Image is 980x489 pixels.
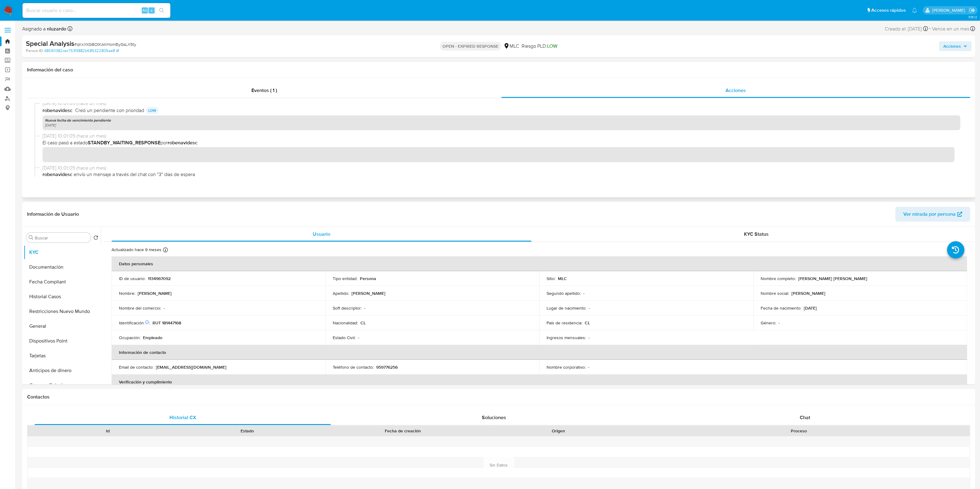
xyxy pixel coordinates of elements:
[547,335,586,340] p: Ingresos mensuales :
[313,230,330,238] span: Usuario
[119,276,145,281] p: ID de usuario :
[547,320,582,326] p: País de residencia :
[24,334,101,348] button: Dispositivos Point
[24,289,101,304] button: Historial Casos
[791,291,825,296] p: [PERSON_NAME]
[333,364,374,370] p: Teléfono de contacto :
[148,276,171,281] p: 1134967092
[895,207,970,222] button: Ver mirada por persona
[632,428,966,434] div: Proceso
[871,7,906,14] span: Accesos rápidos
[358,335,359,340] p: -
[547,364,586,370] p: Nombre corporativo :
[333,291,349,296] p: Apellido :
[27,211,79,217] h1: Información de Usuario
[912,8,917,13] a: Notificaciones
[152,320,181,326] p: RUT 181447168
[333,335,356,340] p: Estado Civil :
[932,26,969,32] span: Vence en un mes
[333,305,362,311] p: Soft descriptor :
[27,67,970,73] h1: Información del caso
[119,335,140,340] p: Ocupación :
[804,305,817,311] p: [DATE]
[35,235,88,241] input: Buscar
[364,305,365,311] p: -
[932,7,967,13] p: camilafernanda.paredessaldano@mercadolibre.cl
[321,428,484,434] div: Fecha de creación
[24,319,101,334] button: General
[119,320,150,326] p: Identificación :
[44,48,119,54] a: 48590382cec763f3882b685322805ae8
[547,276,555,281] p: Sitio :
[761,291,789,296] p: Nombre social :
[24,275,101,289] button: Fecha Compliant
[112,256,967,271] th: Datos personales
[29,235,34,240] button: Buscar
[142,7,147,13] span: Alt
[251,87,277,94] span: Eventos ( 1 )
[182,428,312,434] div: Estado
[74,41,136,47] span: # qKxXKG8OtKAKHomByGsLX5ty
[547,42,557,50] span: LOW
[503,43,519,50] div: MLC
[46,25,66,32] b: nluzardo
[800,414,810,421] span: Chat
[761,305,801,311] p: Fecha de nacimiento :
[333,276,357,281] p: Tipo entidad :
[27,394,970,400] h1: Contactos
[169,414,196,421] span: Historial CX
[119,364,153,370] p: Email de contacto :
[119,305,161,311] p: Nombre del comercio :
[155,6,168,15] button: search-icon
[119,291,135,296] p: Nombre :
[939,41,971,51] button: Acciones
[24,260,101,275] button: Documentación
[779,320,780,326] p: -
[24,363,101,378] button: Anticipos de dinero
[43,428,173,434] div: Id
[376,364,398,370] p: 959776256
[24,304,101,319] button: Restricciones Nuevo Mundo
[112,247,161,253] p: Actualizado hace 9 meses
[352,291,385,296] p: [PERSON_NAME]
[360,276,376,281] p: Persona
[761,276,796,281] p: Nombre completo :
[24,348,101,363] button: Tarjetas
[493,428,624,434] div: Origen
[583,291,584,296] p: -
[929,25,931,33] span: -
[482,414,506,421] span: Soluciones
[333,320,358,326] p: Nacionalidad :
[143,335,162,340] p: Empleado
[22,26,66,32] span: Asignado a
[112,375,967,389] th: Verificación y cumplimiento
[798,276,867,281] p: [PERSON_NAME] [PERSON_NAME]
[726,87,746,94] span: Acciones
[588,364,589,370] p: -
[26,38,74,48] b: Special Analysis
[744,230,769,238] span: KYC Status
[93,235,98,242] button: Volver al orden por defecto
[112,345,967,360] th: Información de contacto
[969,7,975,14] a: Salir
[26,48,43,54] b: Person ID
[24,378,101,393] button: Cruces y Relaciones
[151,7,152,13] span: s
[589,305,590,311] p: -
[440,42,501,50] p: OPEN - EXPIRED RESPONSE
[164,305,165,311] p: -
[558,276,567,281] p: MLC
[885,25,928,33] div: Creado el: [DATE]
[22,6,170,14] input: Buscar usuario o caso...
[903,207,956,222] span: Ver mirada por persona
[522,43,557,50] span: Riesgo PLD:
[943,41,961,51] span: Acciones
[588,335,590,340] p: -
[547,291,581,296] p: Segundo apellido :
[24,245,101,260] button: KYC
[138,291,172,296] p: [PERSON_NAME]
[761,320,776,326] p: Género :
[585,320,590,326] p: CL
[547,305,586,311] p: Lugar de nacimiento :
[360,320,366,326] p: CL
